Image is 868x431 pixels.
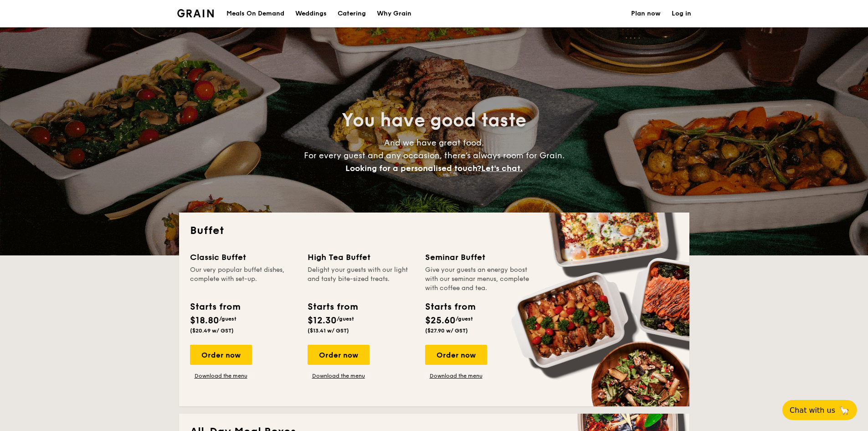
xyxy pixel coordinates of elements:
[190,327,234,334] span: ($20.49 w/ GST)
[190,223,678,238] h2: Buffet
[308,315,337,326] span: $12.30
[177,9,214,17] a: Logotype
[219,316,236,322] span: /guest
[190,265,297,293] div: Our very popular buffet dishes, complete with set-up.
[782,400,857,420] button: Chat with us🦙
[190,345,252,365] div: Order now
[177,9,214,17] img: Grain
[308,265,414,293] div: Delight your guests with our light and tasty bite-sized treats.
[425,300,475,314] div: Starts from
[337,316,354,322] span: /guest
[425,372,487,379] a: Download the menu
[308,327,349,334] span: ($13.41 w/ GST)
[308,345,370,365] div: Order now
[308,300,357,314] div: Starts from
[456,316,473,322] span: /guest
[190,372,252,379] a: Download the menu
[425,345,487,365] div: Order now
[308,251,414,264] div: High Tea Buffet
[308,372,370,379] a: Download the menu
[425,327,468,334] span: ($27.90 w/ GST)
[190,300,240,314] div: Starts from
[425,315,456,326] span: $25.60
[425,251,532,264] div: Seminar Buffet
[839,405,850,415] span: 🦙
[481,163,523,173] span: Let's chat.
[790,406,835,415] span: Chat with us
[190,315,219,326] span: $18.80
[425,265,532,293] div: Give your guests an energy boost with our seminar menus, complete with coffee and tea.
[190,251,297,264] div: Classic Buffet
